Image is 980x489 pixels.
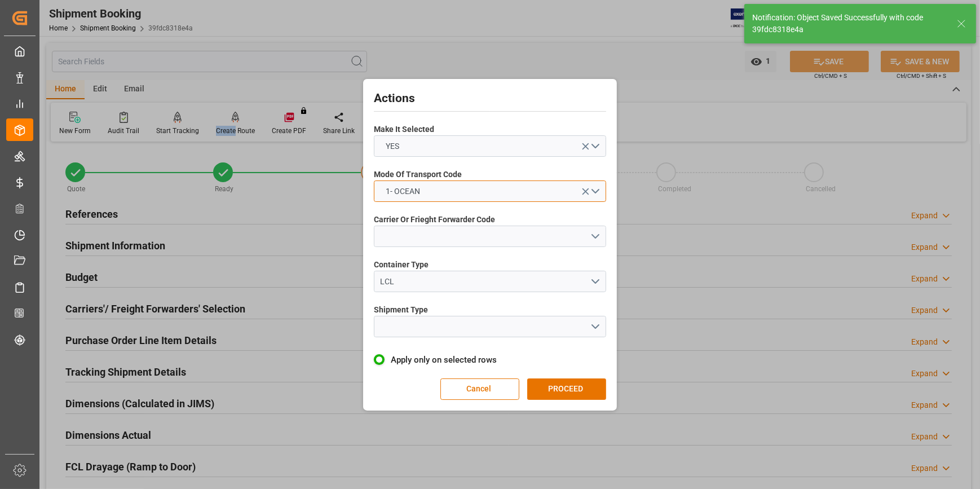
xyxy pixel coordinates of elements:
[374,124,434,135] span: Make It Selected
[440,378,519,400] button: Cancel
[381,186,426,197] span: 1- OCEAN
[374,304,428,316] span: Shipment Type
[374,180,606,202] button: open menu
[381,140,405,152] span: YES
[374,259,429,271] span: Container Type
[527,378,606,400] button: PROCEED
[381,276,590,288] div: LCL
[374,271,606,292] button: open menu
[374,135,606,157] button: open menu
[374,226,606,247] button: open menu
[374,90,606,108] h2: Actions
[374,353,606,367] label: Apply only on selected rows
[752,12,946,36] div: Notification: Object Saved Successfully with code 39fdc8318e4a
[374,169,462,180] span: Mode Of Transport Code
[374,214,495,226] span: Carrier Or Frieght Forwarder Code
[374,316,606,337] button: open menu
